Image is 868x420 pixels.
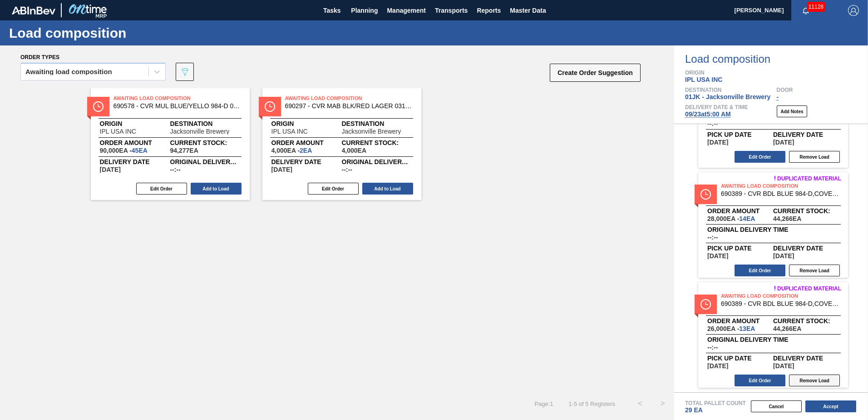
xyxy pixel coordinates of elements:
[265,101,275,112] img: status
[707,337,839,342] span: Original delivery time
[387,5,426,16] span: Management
[629,392,651,415] button: <
[707,227,839,232] span: Original delivery time
[25,69,112,75] div: Awaiting load composition
[721,190,841,197] span: 690389 - CVR BDL BLUE 984-D,COVER BDL NEW GRAPHIC
[100,121,170,126] span: Origin
[100,128,136,135] span: IPL USA INC
[9,28,170,38] h1: Load composition
[170,128,230,135] span: Jacksonville Brewery
[773,363,794,369] span: ,10/11/2025,
[791,4,820,17] button: Notifications
[100,147,148,154] span: 90,000EA-45EA
[707,253,728,259] span: ,10/04/2025
[362,183,413,195] button: Add to Load
[285,103,412,110] span: 690297 - CVR MAB BLK/RED LAGER 0314 465 ABIDRM 00
[342,140,412,145] span: Current Stock:
[685,76,722,83] span: IPL USA INC
[342,128,401,135] span: Jacksonville Brewery
[271,121,342,126] span: Origin
[789,375,840,386] button: Remove Load
[342,166,352,173] span: --:--
[735,151,785,163] button: Edit Order
[735,265,785,276] button: Edit Order
[300,147,312,154] span: 2,EA
[170,166,181,173] span: --:--
[685,70,868,75] span: Origin
[100,159,170,165] span: Delivery Date
[136,183,187,195] button: Edit Order
[262,88,421,200] span: statusAwaiting Load Composition690297 - CVR MAB BLK/RED LAGER 0314 465 ABIDRM 00OriginIPL USA INC...
[674,278,868,388] span: Duplicated materialstatusAwaiting Load Composition690389 - CVR BDL BLUE 984-D,COVER BDL NEW GRAPH...
[707,215,755,222] span: 28,000EA-14EA
[271,128,308,135] span: IPL USA INC
[777,93,779,100] span: -
[698,175,841,182] div: Duplicated material
[707,132,773,137] span: Pick up Date
[698,285,841,292] div: Duplicated material
[707,234,718,240] span: --:--
[435,5,468,16] span: Transports
[170,159,241,165] span: Original delivery time
[191,183,242,195] button: Add to Load
[100,140,170,145] span: Order amount
[113,103,241,110] span: 690578 - CVR MUL BLUE/YELLO 984-D 0220 465 ABIDRM
[789,265,840,276] button: Remove Load
[773,355,839,361] span: Delivery Date
[707,355,773,361] span: Pick up Date
[700,189,711,200] img: status
[351,5,378,16] span: Planning
[773,253,794,259] span: ,10/11/2025,
[707,318,773,324] span: Order amount
[707,344,718,350] span: --:--
[132,147,148,154] span: 45,EA
[751,400,802,412] button: Cancel
[322,5,342,16] span: Tasks
[773,208,839,214] span: Current Stock:
[789,151,840,163] button: Remove Load
[685,105,748,110] span: Delivery Date & Time
[685,93,770,100] span: 01JK - Jacksonville Brewery
[721,300,841,307] span: 690389 - CVR BDL BLUE 984-D,COVER BDL NEW GRAPHIC
[773,215,801,222] span: ,44,266,EA
[271,140,342,145] span: Order amount
[308,183,359,195] button: Edit Order
[342,159,412,165] span: Original delivery time
[20,54,59,60] span: Order types
[170,121,241,126] span: Destination
[707,325,755,332] span: 26,000EA-13EA
[707,363,728,369] span: ,10/04/2025
[721,291,848,300] span: Awaiting Load Composition
[271,147,312,154] span: 4,000EA-2EA
[773,139,794,145] span: ,11/08/2025,
[674,168,868,278] span: Duplicated materialstatusAwaiting Load Composition690389 - CVR BDL BLUE 984-D,COVER BDL NEW GRAPH...
[700,299,711,310] img: status
[342,121,412,126] span: Destination
[170,147,198,154] span: ,94,277,EA,
[807,2,825,12] span: 11128
[100,166,121,173] span: 10/18/2025
[721,181,848,190] span: Awaiting Load Composition
[773,245,839,251] span: Delivery Date
[285,94,412,103] span: Awaiting Load Composition
[773,318,839,324] span: Current Stock:
[685,54,868,65] span: Load composition
[477,5,501,16] span: Reports
[707,208,773,214] span: Order amount
[271,166,292,173] span: 10/03/2025
[534,400,553,407] span: Page : 1
[567,400,615,407] span: 1 - 5 of 5 Registers
[550,64,641,82] button: Create Order Suggestion
[93,101,104,112] img: status
[342,147,367,154] span: ,4,000,EA,
[113,94,241,103] span: Awaiting Load Composition
[707,245,773,251] span: Pick up Date
[91,88,250,200] span: statusAwaiting Load Composition690578 - CVR MUL BLUE/YELLO 984-D 0220 465 ABIDRMOriginIPL USA INC...
[773,325,801,332] span: ,44,266,EA
[735,375,785,386] button: Edit Order
[685,110,731,118] span: 09/23 at 5:00 AM
[805,400,856,412] button: Accept
[685,87,777,93] span: Destination
[271,159,342,165] span: Delivery Date
[651,392,674,415] button: >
